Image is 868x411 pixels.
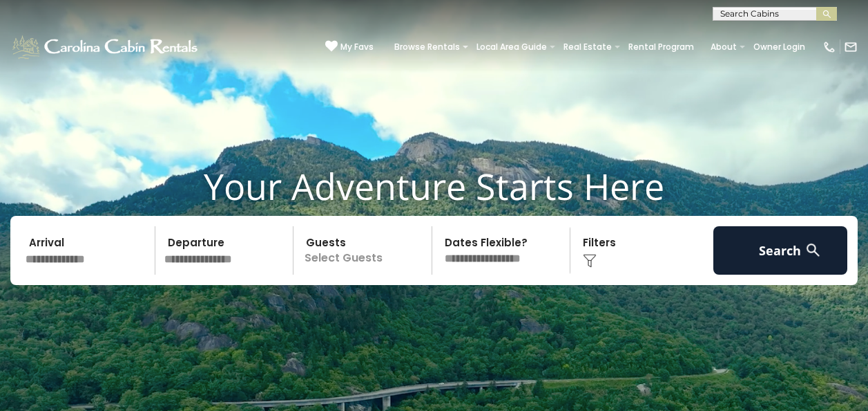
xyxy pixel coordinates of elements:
[621,37,701,57] a: Rental Program
[10,165,858,208] h1: Your Adventure Starts Here
[746,37,812,57] a: Owner Login
[704,37,744,57] a: About
[713,226,848,275] button: Search
[804,241,822,259] img: search-regular-white.png
[325,40,374,54] a: My Favs
[10,33,202,61] img: White-1-1-2.png
[557,37,619,57] a: Real Estate
[387,37,467,57] a: Browse Rentals
[340,41,374,53] span: My Favs
[470,37,554,57] a: Local Area Guide
[822,40,836,54] img: phone-regular-white.png
[298,226,432,275] p: Select Guests
[844,40,858,54] img: mail-regular-white.png
[583,254,597,268] img: filter--v1.png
